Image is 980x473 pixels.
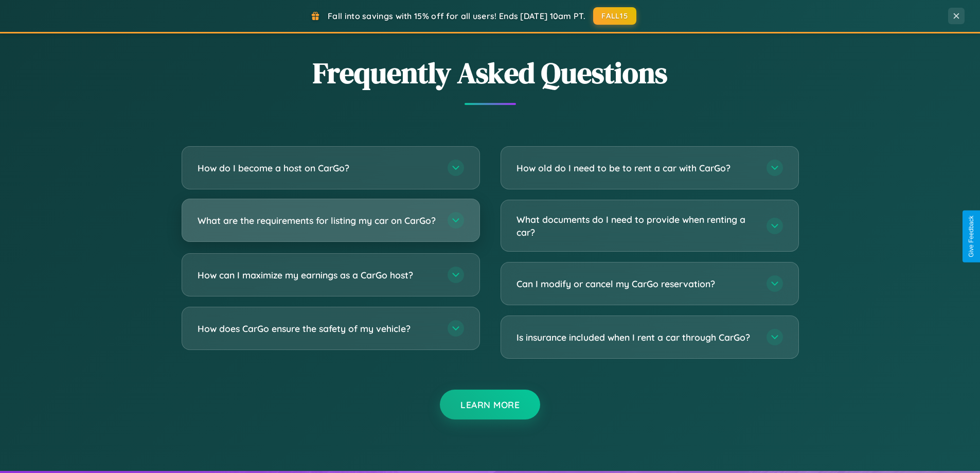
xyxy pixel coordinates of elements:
[198,322,437,335] h3: How does CarGo ensure the safety of my vehicle?
[593,7,636,25] button: FALL15
[328,11,585,21] span: Fall into savings with 15% off for all users! Ends [DATE] 10am PT.
[198,162,437,174] h3: How do I become a host on CarGo?
[198,214,437,227] h3: What are the requirements for listing my car on CarGo?
[440,390,540,419] button: Learn More
[182,53,799,93] h2: Frequently Asked Questions
[198,269,437,282] h3: How can I maximize my earnings as a CarGo host?
[516,162,756,174] h3: How old do I need to be to rent a car with CarGo?
[968,216,975,257] div: Give Feedback
[516,331,756,344] h3: Is insurance included when I rent a car through CarGo?
[516,213,756,238] h3: What documents do I need to provide when renting a car?
[516,277,756,290] h3: Can I modify or cancel my CarGo reservation?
